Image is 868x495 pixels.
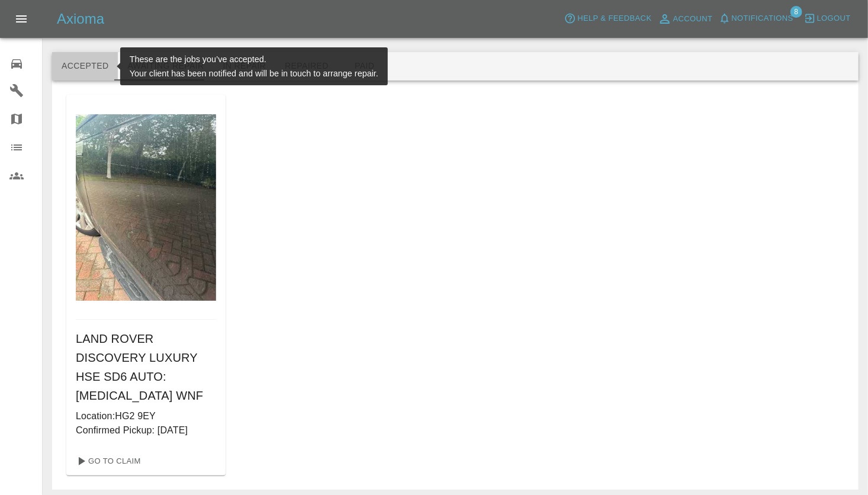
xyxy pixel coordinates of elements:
[790,6,802,18] span: 8
[118,52,213,81] button: Awaiting Repair
[801,9,854,28] button: Logout
[52,52,118,81] button: Accepted
[716,9,796,28] button: Notifications
[76,329,216,405] h6: LAND ROVER DISCOVERY LUXURY HSE SD6 AUTO : [MEDICAL_DATA] WNF
[7,5,36,33] button: Open drawer
[655,9,716,28] a: Account
[275,52,338,81] button: Repaired
[673,12,713,26] span: Account
[76,423,216,438] p: Confirmed Pickup: [DATE]
[817,12,851,25] span: Logout
[76,409,216,423] p: Location: HG2 9EY
[71,452,144,471] a: Go To Claim
[577,12,651,25] span: Help & Feedback
[214,52,276,81] button: In Repair
[57,9,104,28] h5: Axioma
[561,9,654,28] button: Help & Feedback
[732,12,793,25] span: Notifications
[338,52,391,81] button: Paid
